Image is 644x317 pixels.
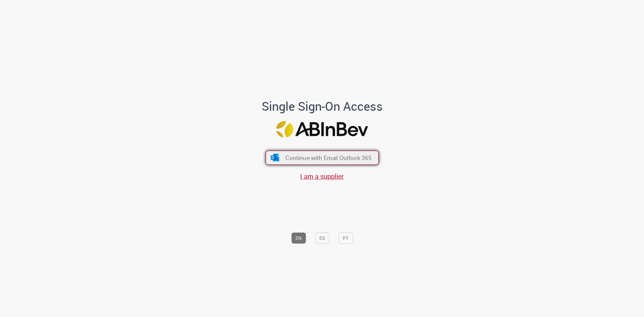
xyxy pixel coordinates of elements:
[315,232,329,244] button: ES
[276,121,368,138] img: Logo ABInBev
[229,100,415,113] h1: Single Sign-On Access
[291,232,306,244] button: EN
[270,154,280,161] img: ícone Azure/Microsoft 360
[300,172,344,181] a: I am a supplier
[338,232,353,244] button: PT
[266,151,379,165] button: ícone Azure/Microsoft 360 Continue with Email Outlook 365
[285,154,372,162] span: Continue with Email Outlook 365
